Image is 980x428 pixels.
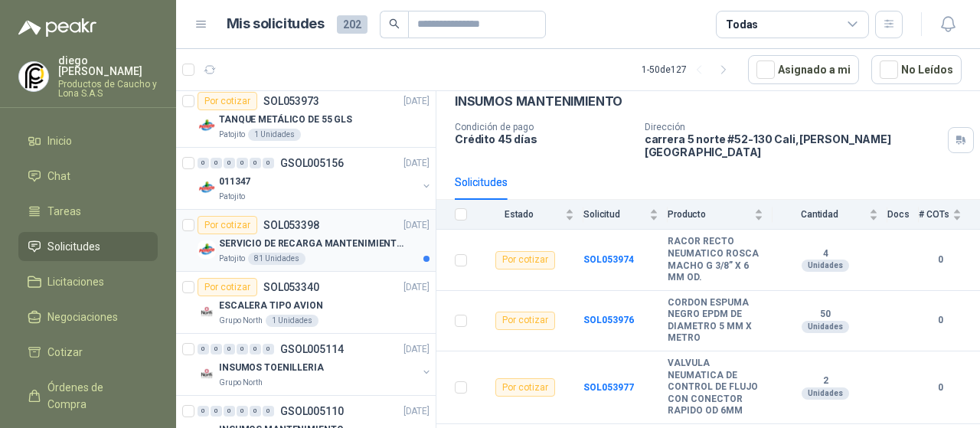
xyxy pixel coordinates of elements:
[18,267,158,296] a: Licitaciones
[403,404,430,419] p: [DATE]
[198,340,433,389] a: 0 0 0 0 0 0 GSOL005114[DATE] Company LogoINSUMOS TOENILLERIAGrupo North
[403,156,430,171] p: [DATE]
[668,209,751,220] span: Producto
[219,175,250,189] p: 011347
[280,158,344,168] p: GSOL005156
[19,62,48,91] img: Company Logo
[403,280,430,295] p: [DATE]
[263,282,319,292] p: SOL053340
[18,338,158,367] a: Cotizar
[227,13,325,35] h1: Mis solicitudes
[403,342,430,357] p: [DATE]
[802,260,849,272] div: Unidades
[250,158,261,168] div: 0
[337,15,367,34] span: 202
[668,297,763,345] b: CORDON ESPUMA NEGRO EPDM DE DIAMETRO 5 MM X METRO
[455,132,632,145] p: Crédito 45 días
[389,18,400,29] span: search
[583,200,668,230] th: Solicitud
[668,358,763,417] b: VALVULA NEUMATICA DE CONTROL DE FLUJO CON CONECTOR RAPIDO OD 6MM
[198,344,209,354] div: 0
[773,248,878,260] b: 4
[668,236,763,283] b: RACOR RECTO NEUMATICO ROSCA MACHO G 3/8” X 6 MM OD.
[219,361,324,375] p: INSUMOS TOENILLERIA
[248,129,301,141] div: 1 Unidades
[919,313,962,328] b: 0
[919,209,949,220] span: # COTs
[773,309,878,321] b: 50
[18,197,158,226] a: Tareas
[47,203,81,220] span: Tareas
[871,55,962,84] button: No Leídos
[219,113,352,127] p: TANQUE METÁLICO DE 55 GLS
[726,16,758,33] div: Todas
[455,122,632,132] p: Condición de pago
[224,344,235,354] div: 0
[280,406,344,417] p: GSOL005110
[583,209,646,220] span: Solicitud
[887,200,919,230] th: Docs
[773,375,878,387] b: 2
[198,116,216,135] img: Company Logo
[47,309,118,325] span: Negociaciones
[219,237,410,251] p: SERVICIO DE RECARGA MANTENIMIENTO Y PRESTAMOS DE EXTINTORES
[495,378,555,397] div: Por cotizar
[802,387,849,400] div: Unidades
[773,209,866,220] span: Cantidad
[495,312,555,330] div: Por cotizar
[198,364,216,383] img: Company Logo
[237,158,248,168] div: 0
[47,273,104,290] span: Licitaciones
[455,174,508,191] div: Solicitudes
[198,216,257,234] div: Por cotizar
[198,302,216,321] img: Company Logo
[219,191,245,203] p: Patojito
[47,168,70,185] span: Chat
[495,251,555,270] div: Por cotizar
[642,57,736,82] div: 1 - 50 de 127
[263,406,274,417] div: 0
[211,344,222,354] div: 0
[263,220,319,230] p: SOL053398
[176,272,436,334] a: Por cotizarSOL053340[DATE] Company LogoESCALERA TIPO AVIONGrupo North1 Unidades
[47,344,83,361] span: Cotizar
[919,200,980,230] th: # COTs
[47,379,143,413] span: Órdenes de Compra
[668,200,773,230] th: Producto
[18,18,96,37] img: Logo peakr
[176,86,436,148] a: Por cotizarSOL053973[DATE] Company LogoTANQUE METÁLICO DE 55 GLSPatojito1 Unidades
[645,132,942,158] p: carrera 5 norte #52-130 Cali , [PERSON_NAME][GEOGRAPHIC_DATA]
[219,299,323,313] p: ESCALERA TIPO AVION
[18,162,158,191] a: Chat
[198,406,209,417] div: 0
[176,210,436,272] a: Por cotizarSOL053398[DATE] Company LogoSERVICIO DE RECARGA MANTENIMIENTO Y PRESTAMOS DE EXTINTORE...
[237,344,248,354] div: 0
[248,253,305,265] div: 81 Unidades
[645,122,942,132] p: Dirección
[47,132,72,149] span: Inicio
[583,254,634,265] a: SOL053974
[403,94,430,109] p: [DATE]
[211,158,222,168] div: 0
[18,373,158,419] a: Órdenes de Compra
[263,96,319,106] p: SOL053973
[583,315,634,325] b: SOL053976
[211,406,222,417] div: 0
[224,406,235,417] div: 0
[47,238,100,255] span: Solicitudes
[266,315,318,327] div: 1 Unidades
[198,154,433,203] a: 0 0 0 0 0 0 GSOL005156[DATE] Company Logo011347Patojito
[219,315,263,327] p: Grupo North
[476,209,562,220] span: Estado
[773,200,887,230] th: Cantidad
[403,218,430,233] p: [DATE]
[802,321,849,333] div: Unidades
[263,158,274,168] div: 0
[919,253,962,267] b: 0
[219,129,245,141] p: Patojito
[748,55,859,84] button: Asignado a mi
[476,200,583,230] th: Estado
[198,240,216,259] img: Company Logo
[58,55,158,77] p: diego [PERSON_NAME]
[18,126,158,155] a: Inicio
